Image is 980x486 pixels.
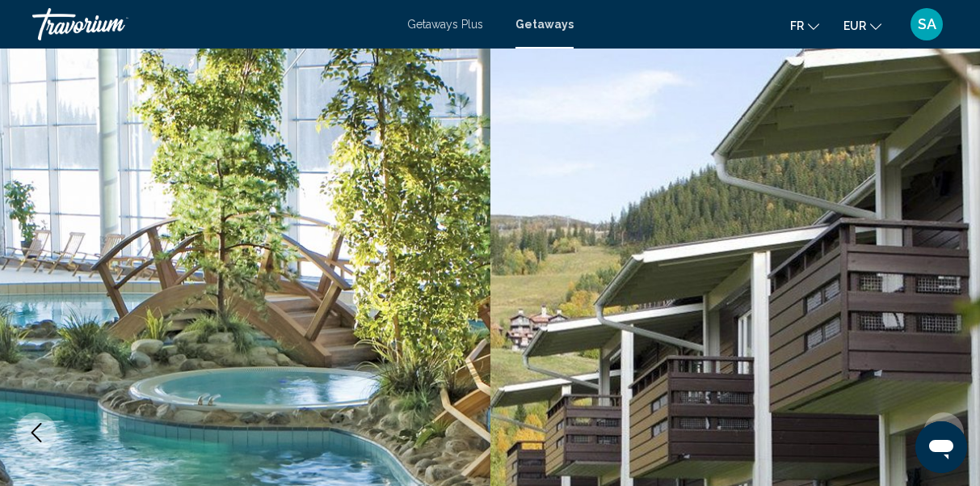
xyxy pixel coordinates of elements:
[32,8,391,40] a: Travorium
[918,16,936,32] span: SA
[923,412,964,453] button: Next image
[16,412,57,453] button: Previous image
[790,14,819,37] button: Change language
[906,7,948,41] button: User Menu
[407,18,483,31] a: Getaways Plus
[843,19,866,32] span: EUR
[843,14,881,37] button: Change currency
[515,18,574,31] a: Getaways
[915,421,967,473] iframe: Bouton de lancement de la fenêtre de messagerie
[790,19,804,32] span: fr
